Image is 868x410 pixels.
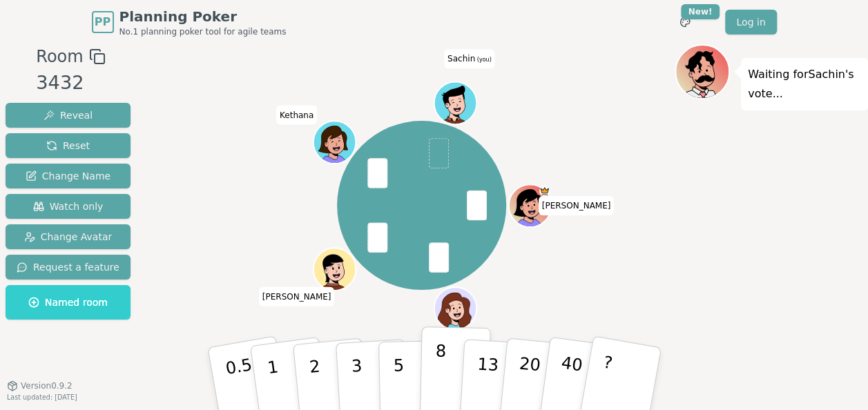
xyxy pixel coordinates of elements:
[95,14,110,30] span: PP
[6,194,131,219] button: Watch only
[6,133,131,158] button: Reset
[673,10,697,35] button: New!
[7,380,73,391] button: Version0.9.2
[46,139,90,153] span: Reset
[6,103,131,128] button: Reveal
[33,199,104,213] span: Watch only
[36,69,105,97] div: 3432
[119,7,287,26] span: Planning Poker
[44,108,93,122] span: Reveal
[36,44,83,69] span: Room
[259,286,335,306] span: Click to change your name
[539,186,549,196] span: Natasha is the host
[119,26,287,37] span: No.1 planning poker tool for agile teams
[26,169,110,183] span: Change Name
[435,83,475,123] button: Click to change your avatar
[444,49,495,68] span: Click to change your name
[539,196,615,215] span: Click to change your name
[6,224,131,249] button: Change Avatar
[21,380,73,391] span: Version 0.9.2
[6,285,131,320] button: Named room
[475,57,492,63] span: (you)
[748,65,861,104] p: Waiting for Sachin 's vote...
[17,260,119,274] span: Request a feature
[28,295,108,309] span: Named room
[6,164,131,188] button: Change Name
[6,255,131,280] button: Request a feature
[24,230,113,244] span: Change Avatar
[725,10,776,35] a: Log in
[7,393,77,401] span: Last updated: [DATE]
[276,105,317,124] span: Click to change your name
[92,7,287,37] a: PPPlanning PokerNo.1 planning poker tool for agile teams
[681,4,720,19] div: New!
